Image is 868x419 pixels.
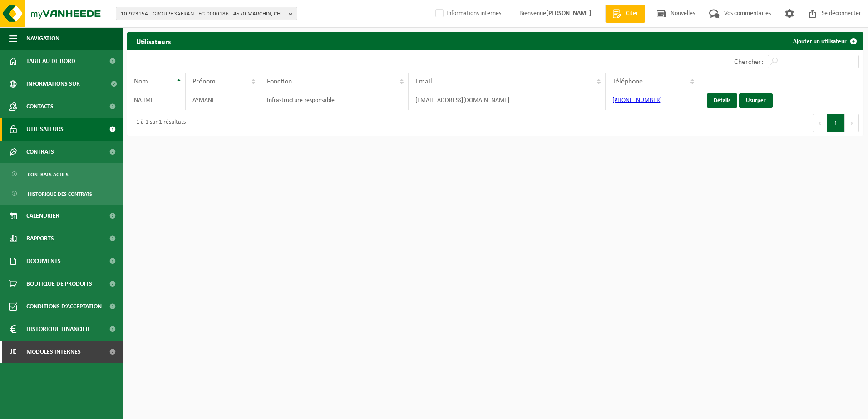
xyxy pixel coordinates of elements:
span: Contrats actifs [28,166,69,183]
span: Calendrier [26,205,59,227]
span: Modules internes [26,341,81,363]
h2: Utilisateurs [127,32,180,50]
button: Prochain [845,114,859,132]
span: Prénom [192,78,216,85]
td: NAJIMI [127,90,186,110]
button: 10-923154 - GROUPE SAFRAN - FG-0000186 - 4570 MARCHIN, CHAUSSÉE DES FORGES [116,7,297,20]
label: Chercher: [734,58,763,66]
span: Téléphone [612,78,643,85]
span: Historique financier [26,318,89,341]
span: Conditions d’acceptation [26,295,102,318]
span: Nom [134,78,148,85]
button: 1 [827,114,845,132]
span: Contacts [26,95,54,118]
td: AYMANE [186,90,260,110]
font: Ajouter un utilisateur [793,39,847,44]
a: Détails [707,93,737,108]
span: Navigation [26,27,59,50]
span: Contrats [26,141,54,163]
span: Fonction [267,78,292,85]
a: [PHONE_NUMBER] [612,97,662,104]
span: Boutique de produits [26,273,92,295]
td: Infrastructure responsable [260,90,409,110]
span: Rapports [26,227,54,250]
a: Historique des contrats [2,185,120,202]
a: Usurper [739,93,773,108]
span: 10-923154 - GROUPE SAFRAN - FG-0000186 - 4570 MARCHIN, CHAUSSÉE DES FORGES [121,7,285,21]
div: 1 à 1 sur 1 résultats [132,115,186,131]
span: Citer [624,9,641,18]
td: [EMAIL_ADDRESS][DOMAIN_NAME] [409,90,606,110]
a: Contrats actifs [2,166,120,183]
font: Bienvenue [519,10,592,17]
label: Informations internes [434,7,501,20]
a: Citer [605,5,645,23]
a: Ajouter un utilisateur [786,32,863,50]
span: Utilisateurs [26,118,64,141]
strong: [PERSON_NAME] [546,10,592,17]
span: Historique des contrats [28,185,92,203]
span: Émail [415,78,432,85]
span: Documents [26,250,61,273]
button: Précédent [813,114,827,132]
span: Informations sur l’entreprise [26,73,105,95]
span: Tableau de bord [26,50,75,73]
span: Je [9,341,17,363]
